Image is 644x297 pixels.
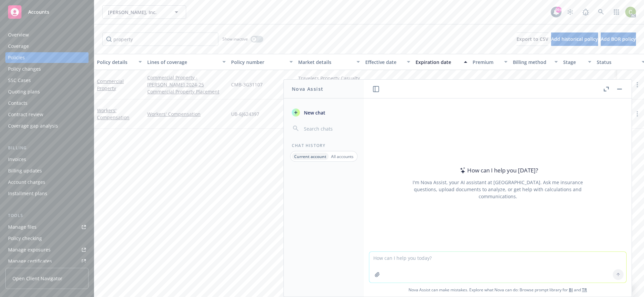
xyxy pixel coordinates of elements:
div: Policy details [97,59,135,66]
div: Policy changes [8,64,41,74]
button: Add historical policy [551,32,598,46]
span: Export to CSV [517,36,548,42]
a: Coverage gap analysis [5,121,89,131]
div: Effective date [365,59,403,66]
div: Billing [5,145,89,151]
a: Switch app [610,5,623,19]
button: New chat [289,106,359,119]
a: Accounts [5,3,89,21]
a: BI [569,287,573,293]
div: 99+ [555,7,561,13]
button: Add BOR policy [601,32,636,46]
div: Contract review [8,109,43,120]
a: Coverage [5,41,89,52]
a: Policy changes [5,64,89,74]
span: Nova Assist can make mistakes. Explore what Nova can do: Browse prompt library for and [367,283,629,297]
span: UB-6J624397 [231,110,259,118]
div: Expiration date [416,59,460,66]
a: Policies [5,52,89,63]
div: Installment plans [8,188,47,199]
a: TR [582,287,587,293]
div: Manage certificates [8,256,52,267]
div: Policy checking [8,233,42,244]
div: Manage exposures [8,244,51,255]
button: Expiration date [413,54,470,70]
input: Search chats [303,124,356,133]
div: How can I help you [DATE]? [458,166,538,175]
a: Workers' Compensation [97,107,129,121]
div: Lines of coverage [147,59,218,66]
a: Quoting plans [5,86,89,97]
button: Market details [296,54,363,70]
div: Coverage gap analysis [8,121,58,131]
a: Search [594,5,608,19]
button: Premium [470,54,510,70]
a: Account charges [5,177,89,188]
a: Contacts [5,98,89,108]
div: Coverage [8,41,29,52]
p: All accounts [331,154,354,159]
a: Manage exposures [5,244,89,255]
button: Effective date [363,54,413,70]
div: Overview [8,29,29,40]
a: Invoices [5,154,89,165]
button: Lines of coverage [145,54,228,70]
button: Policy details [94,54,145,70]
button: Stage [560,54,594,70]
input: Filter by keyword... [102,32,218,46]
div: Premium [473,59,500,66]
span: New chat [303,109,325,116]
a: Installment plans [5,188,89,199]
div: Policy number [231,59,285,66]
a: Manage files [5,222,89,232]
div: Account charges [8,177,45,188]
div: Travelers Property Casualty Company of America, Travelers Insurance [298,75,360,89]
span: CMB-3G31107 [231,81,263,88]
a: Billing updates [5,165,89,176]
button: [PERSON_NAME], Inc. [102,5,186,19]
div: Status [597,59,638,66]
a: Contract review [5,109,89,120]
div: Quoting plans [8,86,40,97]
div: Manage files [8,222,37,232]
a: Commercial Property [97,78,124,91]
a: Overview [5,29,89,40]
img: photo [625,7,636,17]
div: Policies [8,52,25,63]
div: Contacts [8,98,28,108]
button: Billing method [510,54,560,70]
div: I'm Nova Assist, your AI assistant at [GEOGRAPHIC_DATA]. Ask me insurance questions, upload docum... [404,179,592,200]
span: Add BOR policy [601,36,636,42]
span: Accounts [28,9,49,15]
button: Export to CSV [517,32,548,46]
a: Policy checking [5,233,89,244]
div: Market details [298,59,353,66]
div: Tools [5,212,89,219]
div: Billing method [513,59,550,66]
a: Workers' Compensation [147,110,226,118]
a: Commercial Property - [PERSON_NAME] 2024-25 Commercial Property Placement [147,74,226,95]
button: Policy number [228,54,296,70]
div: Stage [563,59,584,66]
div: SSC Cases [8,75,31,86]
span: [PERSON_NAME], Inc. [108,9,166,16]
a: more [633,81,641,89]
a: more [633,110,641,118]
div: Invoices [8,154,26,165]
h1: Nova Assist [292,85,323,92]
div: Billing updates [8,165,42,176]
a: SSC Cases [5,75,89,86]
p: Current account [294,154,326,159]
span: Open Client Navigator [12,275,62,282]
div: Chat History [284,143,364,148]
span: Add historical policy [551,36,598,42]
a: Manage certificates [5,256,89,267]
span: Show inactive [222,36,248,42]
a: Report a Bug [579,5,592,19]
a: Stop snowing [563,5,577,19]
